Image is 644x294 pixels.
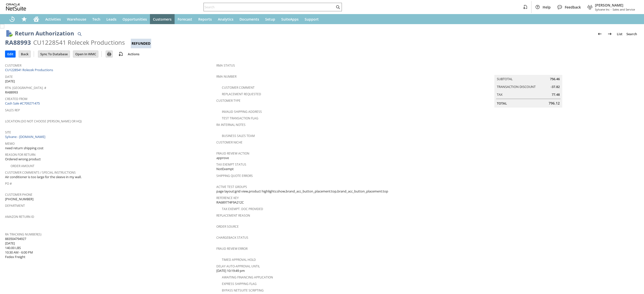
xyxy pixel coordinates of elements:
[5,157,41,162] span: Ordered wrong product
[5,236,33,259] span: 883504794927 [DATE] 140.00 LBS 10:30 AM - 6:00 PM Fedex Freight
[118,51,124,57] img: add-record.svg
[11,164,34,168] a: Order Amount
[305,17,319,22] span: Support
[497,92,503,97] a: Tax
[550,77,560,81] span: 756.46
[5,101,40,106] a: Cash Sale #C709271475
[45,17,61,22] span: Activities
[5,181,12,186] a: PO #
[18,14,30,24] div: Shortcuts
[5,141,15,146] a: Memo
[216,185,247,189] a: Active Test Groups
[551,84,560,89] span: -37.82
[131,39,151,48] div: Refunded
[64,14,89,24] a: Warehouse
[126,52,141,56] a: Actions
[123,17,147,22] span: Opportunities
[103,14,119,24] a: Leads
[615,30,624,38] a: List
[216,213,250,218] a: Replacement reason
[216,196,239,200] a: Reference Key
[565,5,581,10] span: Feedback
[216,99,240,103] a: Customer Type
[5,204,25,208] a: Department
[216,189,388,194] span: page layout:grid view,product highlights:show,brand_acc_button_placement:top,brand_acc_button_pla...
[76,31,83,37] img: Quick Find
[5,192,32,197] a: Customer Phone
[216,151,249,156] a: Fraud Review Action
[239,17,259,22] span: Documents
[236,14,262,24] a: Documents
[216,200,244,205] span: RA689774F9A212C
[5,119,82,123] a: Location (Do Not Choose [PERSON_NAME] or HQ)
[15,29,74,37] h1: Return Authorization
[204,4,335,10] input: Search
[613,8,635,11] span: Sales and Service
[216,63,235,68] a: RMA Status
[5,175,82,179] span: Air conditioner is too large for the sleeve in my wall.
[6,4,26,11] svg: logo
[552,92,560,97] span: 77.48
[497,101,507,106] a: Total
[5,51,15,57] input: Edit
[216,123,246,127] a: RA Internal Notes
[38,51,70,57] input: Sync To Database
[5,90,18,95] span: RA88993
[216,140,243,144] a: Customer Niche
[67,17,86,22] span: Warehouse
[215,14,236,24] a: Analytics
[106,17,116,22] span: Leads
[195,14,215,24] a: Reports
[302,14,322,24] a: Support
[543,5,551,10] span: Help
[42,14,64,24] a: Activities
[5,97,27,101] a: Created From
[595,3,635,8] span: [PERSON_NAME]
[5,86,46,90] a: Rtn. [GEOGRAPHIC_DATA]. #
[9,16,15,22] svg: Recent Records
[222,85,255,90] a: Customer Comment
[5,108,20,112] a: Sales Rep
[216,156,229,160] span: approve
[33,16,39,22] svg: Home
[5,146,44,151] span: need return shipping cost
[222,275,273,279] a: Awaiting Financing Application
[92,17,100,22] span: Tech
[222,207,263,211] a: Tax Exempt. Doc Provided
[265,17,275,22] span: Setup
[5,79,15,84] span: [DATE]
[5,170,76,175] a: Customer Comments / Special Instructions
[216,235,248,240] a: Chargeback Status
[624,30,639,38] a: Search
[222,116,258,120] a: Test Transaction Flag
[216,162,246,167] a: Tax Exempt Status
[549,101,560,106] span: 796.12
[497,84,536,89] a: Transaction Discount
[21,16,27,22] svg: Shortcuts
[6,14,18,24] a: Recent Records
[278,14,302,24] a: SuiteApps
[89,14,103,24] a: Tech
[5,130,11,134] a: Site
[33,38,125,46] div: CU1228541 Rolecek Productions
[175,14,195,24] a: Forecast
[222,288,264,292] a: Bypass NetSuite Scripting
[216,268,245,273] span: [DATE] 10:19:49 pm
[216,224,239,229] a: Order Source
[494,67,562,75] caption: Summary
[222,282,257,286] a: Express Shipping Flag
[5,232,42,236] a: RA Tracking Number(s)
[216,264,260,268] a: Delay Auto-Approval Until
[5,63,21,68] a: Customer
[597,31,603,37] img: Previous
[216,167,234,171] span: NotExempt
[222,134,255,138] a: Business Sales Team
[119,14,150,24] a: Opportunities
[5,134,47,139] a: Sylvane - [DOMAIN_NAME]
[216,74,236,79] a: RMA Number
[262,14,278,24] a: Setup
[153,17,172,22] span: Customers
[497,77,513,81] a: Subtotal
[106,51,112,57] img: Print
[222,258,256,262] a: Timed Approval Hold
